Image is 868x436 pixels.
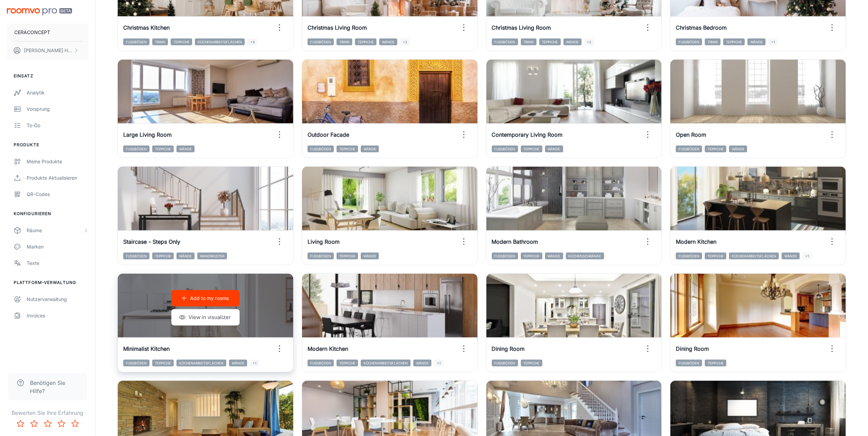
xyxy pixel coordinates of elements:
h6: Large Living Room [123,131,172,139]
div: Analytik [27,89,88,96]
span: Fußböden [492,146,518,152]
h6: Christmas Living Room [308,24,367,32]
p: Add to my rooms [190,295,229,302]
span: Küchenschränke [566,253,604,259]
p: CERACONCEPT [14,29,50,36]
h6: Contemporary Living Room [492,131,563,139]
span: Fußböden [492,253,518,259]
span: Teppiche [521,253,542,259]
span: Teppiche [539,39,561,45]
div: Marken [27,243,88,251]
span: Benötigen Sie Hilfe? [30,379,79,395]
span: Teppiche [152,253,174,259]
span: Trims [705,39,721,45]
span: Wände [379,39,397,45]
span: Wände [545,146,563,152]
span: +1 [434,360,443,366]
span: Küchenarbeitsflächen [176,360,226,366]
button: Rate 1 star [14,417,27,431]
button: CERACONCEPT [7,24,88,41]
h6: Living Room [308,238,340,246]
div: Räume [27,227,83,234]
button: [PERSON_NAME] Himmer [7,42,88,59]
div: Meine Produkte [27,158,88,165]
span: Wandmuster [197,253,227,259]
span: Teppiche [152,146,174,152]
h6: Open Room [676,131,706,139]
span: Fußböden [308,39,334,45]
div: Invoices [27,312,88,319]
span: Wände [176,253,195,259]
span: +2 [400,39,410,45]
button: Rate 2 star [27,417,41,431]
span: Küchenarbeitsflächen [729,253,779,259]
img: Roomvo PRO Beta [7,8,72,15]
span: +1 [802,253,812,259]
span: Fußböden [308,360,334,366]
div: Vorsprung [27,105,88,113]
span: Fußböden [676,39,702,45]
span: Teppiche [337,253,358,259]
span: Teppiche [705,253,726,259]
button: View in visualizer [171,309,240,326]
span: Teppiche [337,146,358,152]
h6: Modern Bathroom [492,238,538,246]
button: Add to my rooms [171,290,240,306]
p: [PERSON_NAME] Himmer [24,47,72,54]
button: Rate 3 star [41,417,55,431]
h6: Modern Kitchen [676,238,716,246]
div: Texte [27,259,88,267]
span: Fußböden [492,360,518,366]
span: Fußböden [123,253,150,259]
span: Wände [361,146,379,152]
span: Fußböden [492,39,518,45]
h6: Dining Room [492,345,525,353]
button: Rate 4 star [55,417,68,431]
span: Wände [782,253,800,259]
span: Wände [748,39,766,45]
div: To-do [27,122,88,129]
h6: Staircase - Steps Only [123,238,180,246]
button: Rate 5 star [68,417,82,431]
h6: Christmas Living Room [492,24,551,32]
h6: Dining Room [676,345,709,353]
span: Wände [545,253,563,259]
span: Fußböden [308,253,334,259]
h6: Christmas Kitchen [123,24,170,32]
span: Teppiche [705,146,726,152]
span: +2 [584,39,594,45]
span: Trims [337,39,352,45]
span: Küchenarbeitsflächen [361,360,411,366]
h6: Christmas Bedroom [676,24,727,32]
h6: Modern Kitchen [308,345,348,353]
div: Nutzerverwaltung [27,296,88,303]
span: Fußböden [123,360,150,366]
span: Teppiche [723,39,745,45]
span: +4 [247,39,257,45]
span: Fußböden [676,253,702,259]
span: Teppiche [152,360,174,366]
h6: Minimalist Kitchen [123,345,170,353]
span: +1 [250,360,259,366]
span: Wände [229,360,247,366]
span: Trims [152,39,168,45]
span: Fußböden [123,39,150,45]
span: Teppiche [521,146,542,152]
span: Teppiche [521,360,542,366]
span: Wände [176,146,195,152]
span: Fußböden [676,360,702,366]
span: Teppiche [171,39,192,45]
span: Wände [564,39,582,45]
span: Wände [413,360,431,366]
span: Fußböden [676,146,702,152]
span: Küchenarbeitsflächen [195,39,245,45]
span: Teppiche [705,360,726,366]
span: Teppiche [337,360,358,366]
span: Fußböden [123,146,150,152]
div: QR-Codes [27,191,88,198]
span: +1 [768,39,778,45]
div: Produkte aktualisieren [27,174,88,182]
span: Trims [521,39,537,45]
span: Teppiche [355,39,376,45]
span: Wände [361,253,379,259]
